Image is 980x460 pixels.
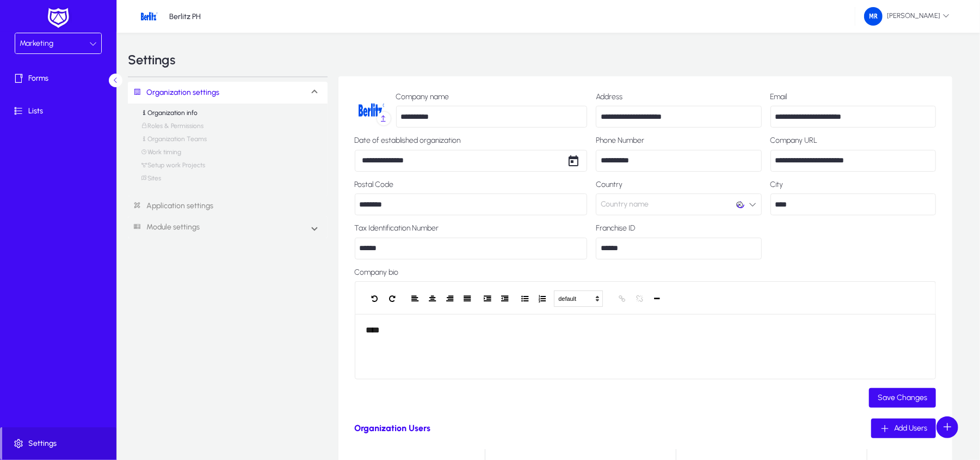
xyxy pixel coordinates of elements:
[396,93,587,101] label: Company name
[871,419,936,438] button: Add Users
[141,122,204,135] a: Roles & Permissions
[2,438,116,449] span: Settings
[128,82,328,104] mat-expansion-panel-header: Organization settings
[2,95,119,128] a: Lists
[141,161,205,174] a: Setup work Projects
[878,393,927,402] span: Save Changes
[855,7,958,26] button: [PERSON_NAME]
[141,109,198,122] a: Organization info
[554,290,603,307] button: default
[128,83,219,103] a: Organization settings
[141,135,207,148] a: Organization Teams
[441,292,459,307] button: Justify Right
[128,53,175,66] h3: Settings
[355,423,431,433] span: Organization Users
[355,136,587,145] label: Date of established organization
[141,148,181,161] a: Work timing
[516,292,534,307] button: Unordered List
[139,6,159,27] img: 28.png
[771,136,936,145] label: Company URL
[2,62,119,95] a: Forms
[649,292,666,307] button: Horizontal Line
[141,174,161,187] a: Sites
[355,180,587,189] label: Postal Code
[128,216,328,238] mat-expansion-panel-header: Module settings
[864,7,883,26] img: 148.png
[864,7,950,26] span: [PERSON_NAME]
[479,292,496,307] button: Indent
[169,12,201,21] p: Berlitz PH
[496,292,514,307] button: Outdent
[384,292,401,307] button: Redo
[355,268,936,277] label: Company bio
[563,150,584,172] button: Open calendar
[355,94,387,126] img: https://storage.googleapis.com/badgewell-crm-prod-bucket/organizations/organization-images/28.png...
[894,423,927,433] span: Add Users
[128,217,200,238] a: Module settings
[20,39,53,48] span: Marketing
[869,388,936,408] button: Save Changes
[596,93,762,101] label: Address
[45,7,72,29] img: white-logo.png
[534,292,551,307] button: Ordered List
[596,224,762,233] label: Franchise ID
[128,196,328,216] a: Application settings
[771,93,936,101] label: Email
[771,180,936,189] label: City
[406,292,424,307] button: Justify Left
[424,292,441,307] button: Justify Center
[2,106,119,117] span: Lists
[2,73,119,84] span: Forms
[459,292,476,307] button: Justify Full
[128,104,328,196] div: Organization settings
[596,136,762,145] label: Phone Number
[596,180,762,189] label: Country
[601,193,649,215] span: Country name
[366,292,384,307] button: Undo
[355,224,587,233] label: Tax Identification Number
